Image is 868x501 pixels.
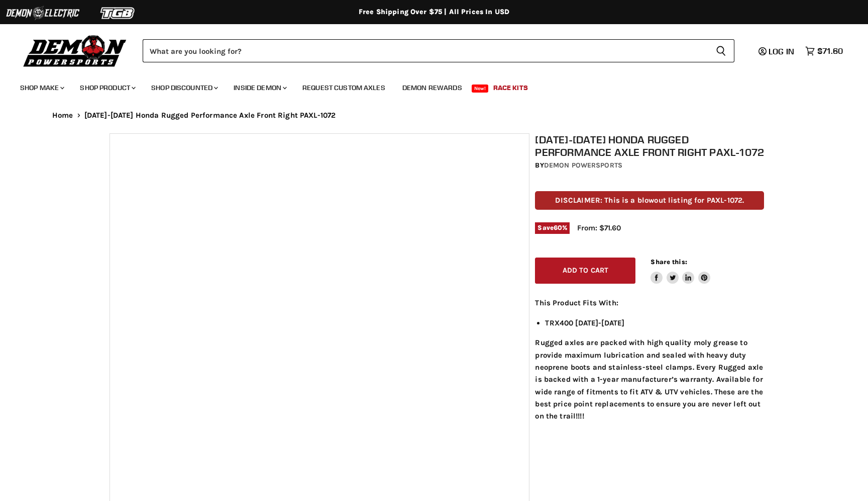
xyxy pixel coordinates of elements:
[472,85,489,93] span: New!
[754,47,800,56] a: Log in
[295,77,393,98] a: Request Custom Axles
[817,46,843,56] span: $71.60
[535,222,570,233] span: Save %
[226,77,293,98] a: Inside Demon
[144,77,224,98] a: Shop Discounted
[545,317,764,329] li: TRX400 [DATE]-[DATE]
[84,111,336,120] span: [DATE]-[DATE] Honda Rugged Performance Axle Front Right PAXL-1072
[5,4,80,23] img: Demon Electric Logo 2
[535,297,764,422] div: Rugged axles are packed with high quality moly grease to provide maximum lubrication and sealed w...
[20,33,130,68] img: Demon Powersports
[563,266,609,275] span: Add to cart
[535,133,764,158] h1: [DATE]-[DATE] Honda Rugged Performance Axle Front Right PAXL-1072
[650,258,710,284] aside: Share this:
[544,161,622,170] a: Demon Powersports
[143,39,734,62] form: Product
[535,191,764,210] p: DISCLAIMER: This is a blowout listing for PAXL-1072.
[535,297,764,309] p: This Product Fits With:
[80,4,156,23] img: TGB Logo 2
[13,77,70,98] a: Shop Make
[535,160,764,171] div: by
[554,224,562,231] span: 60
[143,39,708,62] input: Search
[650,258,687,266] span: Share this:
[395,77,470,98] a: Demon Rewards
[577,223,621,232] span: From: $71.60
[708,39,734,62] button: Search
[769,46,794,56] span: Log in
[800,44,848,58] a: $71.60
[13,73,840,98] ul: Main menu
[32,111,836,120] nav: Breadcrumbs
[32,8,836,17] div: Free Shipping Over $75 | All Prices In USD
[486,77,535,98] a: Race Kits
[535,258,635,284] button: Add to cart
[72,77,142,98] a: Shop Product
[52,111,73,120] a: Home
